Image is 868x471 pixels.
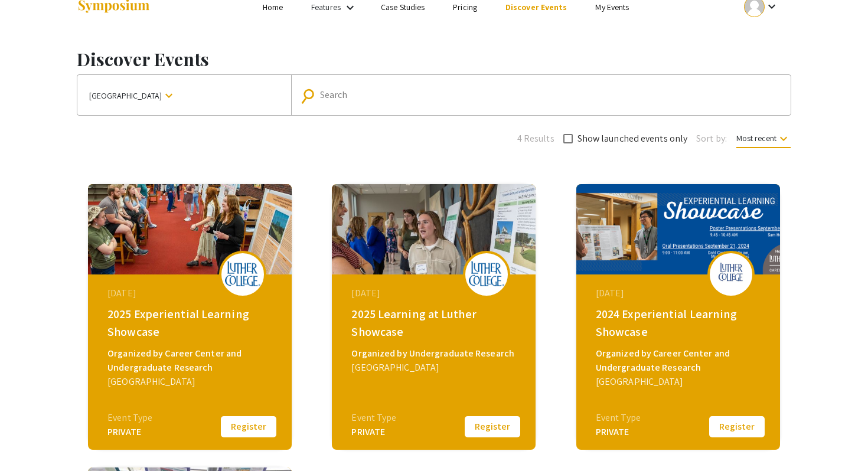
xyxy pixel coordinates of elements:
[596,411,641,425] div: Event Type
[107,425,152,439] div: PRIVATE
[351,346,519,361] div: Organized by Undergraduate Research
[77,75,291,115] button: [GEOGRAPHIC_DATA]
[505,2,567,12] a: Discover Events
[517,132,554,146] span: 4 Results
[162,89,176,103] mat-icon: keyboard_arrow_down
[107,375,275,389] div: [GEOGRAPHIC_DATA]
[107,286,275,300] div: [DATE]
[576,184,780,274] img: 2024-experiential-learning_eventCoverPhoto_fc5cb4__thumb.png
[351,411,396,425] div: Event Type
[219,414,278,439] button: Register
[302,86,319,106] mat-icon: Search
[89,85,162,106] span: [GEOGRAPHIC_DATA]
[9,418,50,462] iframe: Chat
[351,361,519,375] div: [GEOGRAPHIC_DATA]
[351,425,396,439] div: PRIVATE
[453,2,477,12] a: Pricing
[596,305,763,341] div: 2024 Experiential Learning Showcase
[736,133,791,148] span: Most recent
[263,2,283,12] a: Home
[225,261,260,287] img: 2025-experiential-learning-showcase_eventLogo_377aea_.png
[351,286,519,300] div: [DATE]
[381,2,425,12] a: Case Studies
[107,346,275,375] div: Organized by Career Center and Undergraduate Research
[596,425,641,439] div: PRIVATE
[596,346,763,375] div: Organized by Career Center and Undergraduate Research
[596,286,763,300] div: [DATE]
[351,305,519,341] div: 2025 Learning at Luther Showcase
[463,414,522,439] button: Register
[596,375,763,389] div: [GEOGRAPHIC_DATA]
[696,132,727,146] span: Sort by:
[343,1,357,15] mat-icon: Expand Features list
[595,2,629,12] a: My Events
[77,48,791,70] h1: Discover Events
[107,305,275,341] div: 2025 Experiential Learning Showcase
[311,2,341,12] a: Features
[713,259,749,289] img: 2024-experiential-learning_eventLogo_531c99_.png
[707,414,766,439] button: Register
[776,132,791,146] mat-icon: keyboard_arrow_down
[469,261,504,287] img: 2025-learning-luther_eventLogo_660283_.png
[88,184,292,274] img: 2025-experiential-learning-showcase_eventCoverPhoto_3051d9__thumb.jpg
[727,127,800,149] button: Most recent
[577,132,688,146] span: Show launched events only
[332,184,536,274] img: 2025-learning-luther_eventCoverPhoto_1c7e1f__thumb.jpg
[107,411,152,425] div: Event Type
